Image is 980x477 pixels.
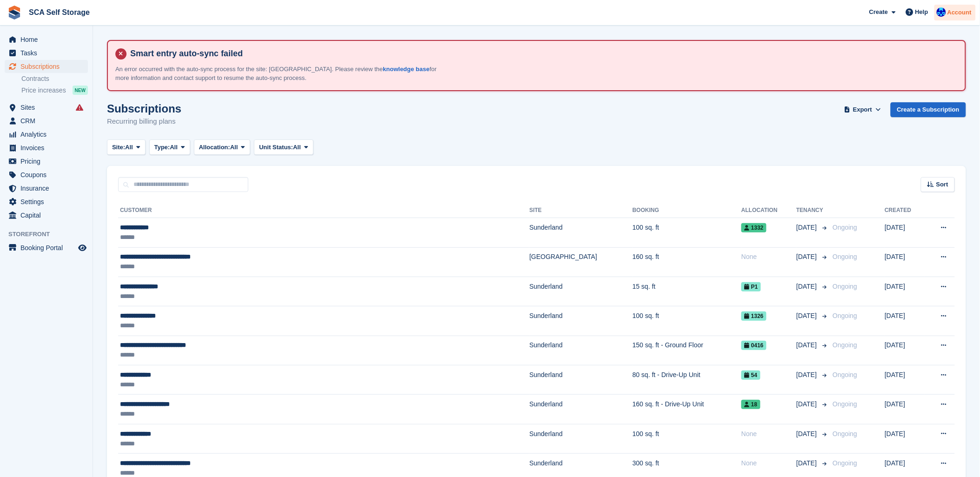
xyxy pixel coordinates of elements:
[796,252,819,262] span: [DATE]
[741,252,796,262] div: None
[20,46,76,60] span: Tasks
[885,247,925,277] td: [DATE]
[741,458,796,468] div: None
[796,429,819,439] span: [DATE]
[741,223,767,232] span: 1332
[5,60,88,73] a: menu
[833,253,857,260] span: Ongoing
[633,306,741,336] td: 100 sq. ft
[796,282,819,291] span: [DATE]
[833,430,857,437] span: Ongoing
[796,223,819,232] span: [DATE]
[833,459,857,467] span: Ongoing
[20,182,76,195] span: Insurance
[149,139,190,155] button: Type: All
[885,218,925,247] td: [DATE]
[383,66,429,73] a: knowledge base
[293,143,301,152] span: All
[112,143,125,152] span: Site:
[20,209,76,222] span: Capital
[947,8,972,17] span: Account
[529,424,633,453] td: Sunderland
[891,102,966,118] a: Create a Subscription
[5,46,88,60] a: menu
[833,341,857,349] span: Ongoing
[833,371,857,378] span: Ongoing
[885,203,925,218] th: Created
[107,116,181,127] p: Recurring billing plans
[796,340,819,350] span: [DATE]
[259,143,293,152] span: Unit Status:
[118,203,529,218] th: Customer
[170,143,178,152] span: All
[796,399,819,409] span: [DATE]
[741,311,767,321] span: 1326
[833,283,857,290] span: Ongoing
[885,336,925,365] td: [DATE]
[20,128,76,141] span: Analytics
[633,365,741,395] td: 80 sq. ft - Drive-Up Unit
[7,6,21,20] img: stora-icon-8386f47178a22dfd0bd8f6a31ec36ba5ce8667c1dd55bd0f319d3a0aa187defe.svg
[833,312,857,319] span: Ongoing
[5,195,88,208] a: menu
[254,139,313,155] button: Unit Status: All
[529,395,633,424] td: Sunderland
[5,141,88,154] a: menu
[885,424,925,453] td: [DATE]
[107,102,181,115] h1: Subscriptions
[633,203,741,218] th: Booking
[199,143,230,152] span: Allocation:
[21,86,66,95] span: Price increases
[115,65,441,83] p: An error occurred with the auto-sync process for the site: [GEOGRAPHIC_DATA]. Please review the f...
[529,336,633,365] td: Sunderland
[20,33,76,46] span: Home
[5,168,88,181] a: menu
[76,104,83,111] i: Smart entry sync failures have occurred
[741,203,796,218] th: Allocation
[5,33,88,46] a: menu
[633,247,741,277] td: 160 sq. ft
[529,365,633,395] td: Sunderland
[20,155,76,168] span: Pricing
[842,102,883,118] button: Export
[154,143,170,152] span: Type:
[741,341,767,350] span: 0416
[741,429,796,439] div: None
[936,180,948,189] span: Sort
[5,101,88,114] a: menu
[5,128,88,141] a: menu
[5,241,88,254] a: menu
[73,86,88,95] div: NEW
[5,155,88,168] a: menu
[529,247,633,277] td: [GEOGRAPHIC_DATA]
[230,143,238,152] span: All
[5,114,88,127] a: menu
[20,60,76,73] span: Subscriptions
[8,230,93,239] span: Storefront
[20,101,76,114] span: Sites
[796,203,829,218] th: Tenancy
[796,370,819,380] span: [DATE]
[833,224,857,231] span: Ongoing
[853,105,872,114] span: Export
[5,182,88,195] a: menu
[20,141,76,154] span: Invoices
[529,218,633,247] td: Sunderland
[5,209,88,222] a: menu
[77,242,88,253] a: Preview store
[529,203,633,218] th: Site
[127,48,958,59] h4: Smart entry auto-sync failed
[833,400,857,408] span: Ongoing
[937,7,946,17] img: Kelly Neesham
[915,7,928,17] span: Help
[633,218,741,247] td: 100 sq. ft
[20,241,76,254] span: Booking Portal
[20,168,76,181] span: Coupons
[529,277,633,306] td: Sunderland
[633,424,741,453] td: 100 sq. ft
[633,336,741,365] td: 150 sq. ft - Ground Floor
[21,74,88,83] a: Contracts
[20,114,76,127] span: CRM
[885,365,925,395] td: [DATE]
[20,195,76,208] span: Settings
